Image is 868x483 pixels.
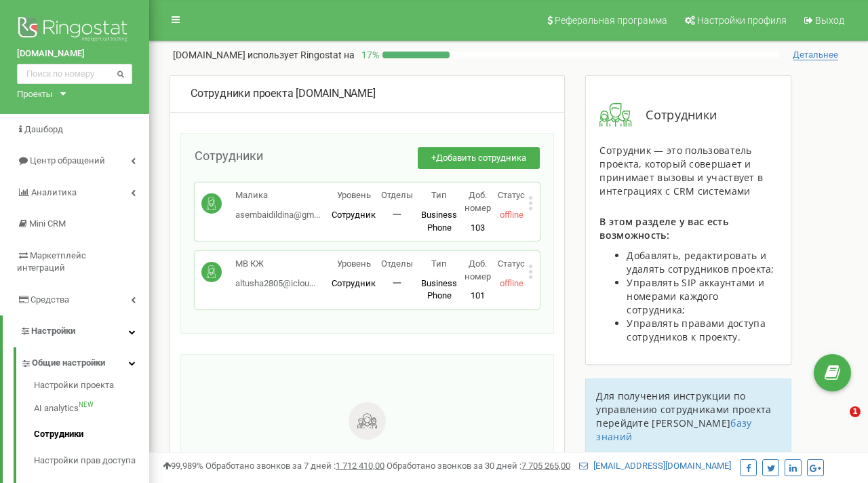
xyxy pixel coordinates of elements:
input: Поиск по номеру [17,64,132,84]
span: Добавлять, редактировать и удалять сотрудников проекта; [627,249,774,275]
p: 17 % [355,48,382,62]
a: Сотрудники [34,421,149,448]
span: Отделы [381,190,413,200]
button: +Добавить сотрудника [418,147,540,170]
span: Сотрудник — это пользователь проекта, который совершает и принимает вызовы и участвует в интеграц... [599,144,763,197]
span: Выход [815,15,844,26]
span: Сотрудники [195,149,263,163]
span: Отделы [381,258,413,269]
a: базу знаний [596,417,751,443]
span: offline [500,278,524,288]
span: Средства [31,294,69,305]
a: Настройки проекта [34,379,149,395]
span: Доб. номер [465,190,491,213]
span: Общие настройки [32,357,105,370]
a: Настройки [3,315,149,347]
span: Для получения инструкции по управлению сотрудниками проекта перейдите [PERSON_NAME] [596,389,771,429]
span: Mini CRM [29,218,66,229]
a: Настройки прав доступа [34,448,149,474]
p: Малика [235,189,320,202]
span: Реферальная программа [555,15,667,26]
span: использует Ringostat на [248,50,355,60]
span: Обработано звонков за 7 дней : [205,461,384,471]
span: asembaidildina@gm... [235,210,320,220]
span: Доб. номер [465,258,491,282]
u: 7 705 265,00 [521,461,570,471]
span: Обработано звонков за 30 дней : [387,461,570,471]
span: Business Phone [421,278,457,301]
span: Настройки [31,326,75,336]
span: Статус [498,190,525,200]
p: 103 [460,222,494,235]
span: Дашборд [24,124,63,134]
p: [DOMAIN_NAME] [173,48,355,62]
a: [EMAIL_ADDRESS][DOMAIN_NAME] [579,461,731,471]
span: Тип [431,190,447,200]
span: Маркетплейс интеграций [17,250,86,273]
span: offline [500,210,524,220]
span: 1 [850,406,861,417]
span: Сотрудник [332,210,376,220]
span: Тип [431,258,447,269]
span: altusha2805@iclou... [235,278,315,288]
span: 一 [393,278,401,288]
span: Сотрудники проекта [191,87,293,100]
div: Проекты [17,88,52,100]
iframe: Intercom live chat [822,406,854,439]
p: МВ КЖ [235,258,315,271]
span: Сотрудники [632,107,717,124]
div: [DOMAIN_NAME] [191,86,544,102]
span: В этом разделе у вас есть возможность: [599,215,728,241]
p: 101 [460,290,494,303]
span: Центр обращений [30,155,105,166]
span: Уровень [337,190,371,200]
a: AI analyticsNEW [34,395,149,422]
span: Детальнее [793,50,838,60]
span: Управлять SIP аккаунтами и номерами каждого сотрудника; [627,276,764,316]
span: Управлять правами доступа сотрудников к проекту. [627,317,766,343]
span: Настройки профиля [697,15,787,26]
span: 一 [393,210,401,220]
span: Добавить сотрудника [436,153,526,163]
img: Ringostat logo [17,14,132,47]
a: Общие настройки [20,347,149,375]
span: Business Phone [421,210,457,233]
a: [DOMAIN_NAME] [17,47,132,60]
span: 99,989% [163,461,203,471]
span: Уровень [337,258,371,269]
span: Статус [498,258,525,269]
span: Сотрудник [332,278,376,288]
u: 1 712 410,00 [336,461,384,471]
span: Аналитика [31,187,77,197]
